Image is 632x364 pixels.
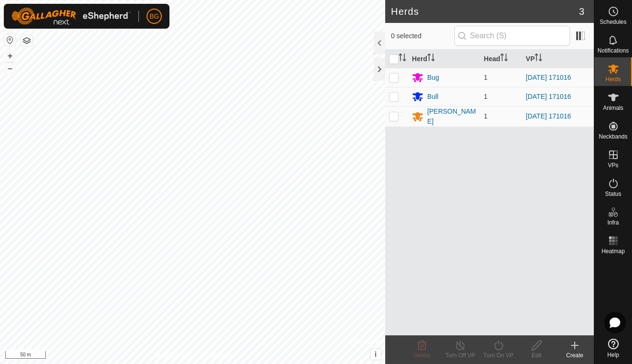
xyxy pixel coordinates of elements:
[408,50,480,68] th: Herd
[607,220,619,225] span: Infra
[155,352,191,360] a: Privacy Policy
[427,92,438,102] div: Bull
[375,350,377,358] span: i
[484,112,488,120] span: 1
[605,191,621,197] span: Status
[608,162,618,168] span: VPs
[480,50,522,68] th: Head
[522,50,594,68] th: VP
[526,112,571,120] a: [DATE] 171016
[479,351,517,360] div: Turn On VP
[607,352,619,358] span: Help
[599,134,627,139] span: Neckbands
[500,55,508,63] p-sorticon: Activate to sort
[601,248,625,254] span: Heatmap
[427,107,476,127] div: [PERSON_NAME]
[370,349,381,360] button: i
[603,105,623,111] span: Animals
[454,26,570,46] input: Search (S)
[391,31,454,41] span: 0 selected
[427,73,439,83] div: Bug
[391,6,579,17] h2: Herds
[526,74,571,81] a: [DATE] 171016
[11,8,131,25] img: Gallagher Logo
[399,55,406,63] p-sorticon: Activate to sort
[202,352,230,360] a: Contact Us
[427,55,435,63] p-sorticon: Activate to sort
[535,55,542,63] p-sorticon: Activate to sort
[556,351,594,360] div: Create
[600,19,626,25] span: Schedules
[484,74,488,81] span: 1
[605,76,621,82] span: Herds
[579,4,584,19] span: 3
[4,50,16,62] button: +
[4,63,16,74] button: –
[517,351,556,360] div: Edit
[4,34,16,46] button: Reset Map
[526,93,571,100] a: [DATE] 171016
[149,11,159,21] span: BG
[598,48,629,54] span: Notifications
[21,35,32,46] button: Map Layers
[441,351,479,360] div: Turn Off VP
[414,352,431,359] span: Delete
[484,93,488,100] span: 1
[594,335,632,362] a: Help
